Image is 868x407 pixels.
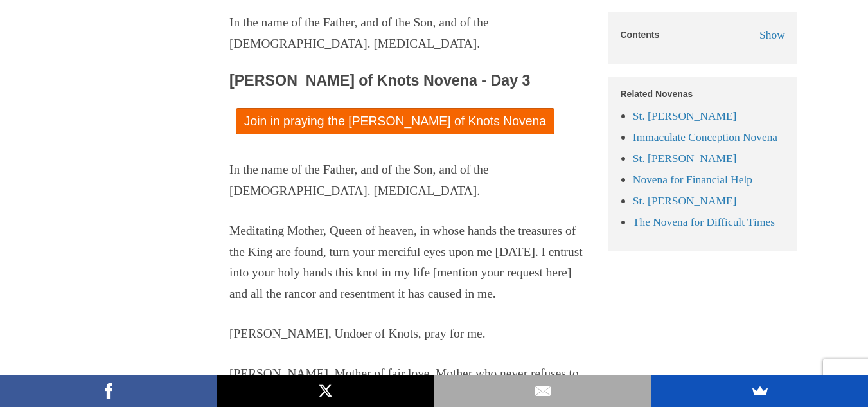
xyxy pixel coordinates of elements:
a: SumoMe [651,375,868,407]
a: Immaculate Conception Novena [633,131,777,143]
span: [PERSON_NAME] of Knots Novena - Day 3 [229,72,530,89]
img: SumoMe [750,381,770,401]
h5: Contents [621,30,660,40]
a: X [217,375,434,407]
h5: Related Novenas [621,89,785,99]
p: In the name of the Father, and of the Son, and of the [DEMOGRAPHIC_DATA]. [MEDICAL_DATA]. [229,12,589,55]
a: Email [434,375,651,407]
img: Facebook [99,381,118,401]
p: [PERSON_NAME], Undoer of Knots, pray for me. [229,323,589,345]
a: The Novena for Difficult Times [633,215,775,228]
a: Novena for Financial Help [633,173,752,186]
span: Show [759,29,785,42]
img: X [316,381,335,401]
a: Join in praying the [PERSON_NAME] of Knots Novena [236,108,554,134]
a: St. [PERSON_NAME] [633,194,737,207]
a: St. [PERSON_NAME] [633,109,737,122]
p: Meditating Mother, Queen of heaven, in whose hands the treasures of the King are found, turn your... [229,221,589,305]
a: St. [PERSON_NAME] [633,152,737,165]
img: Email [533,381,553,401]
p: In the name of the Father, and of the Son, and of the [DEMOGRAPHIC_DATA]. [MEDICAL_DATA]. [229,159,589,202]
